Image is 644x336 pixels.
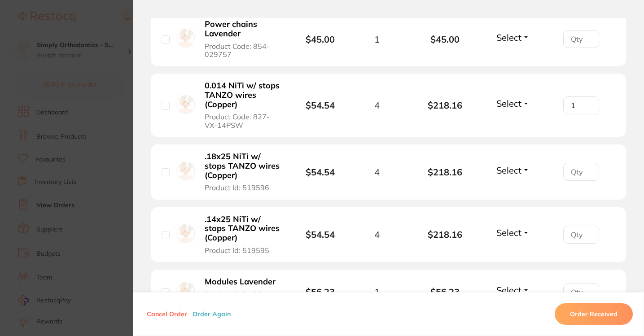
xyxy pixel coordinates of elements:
[205,290,281,307] span: Product Code: 854-029753
[205,246,269,254] span: Product Id: 519595
[374,229,380,240] span: 4
[496,165,521,176] span: Select
[176,161,195,180] img: .18x25 NiTi w/ stops TANZO wires (Copper)
[306,286,335,297] b: $56.23
[205,20,281,38] b: Power chains Lavender
[202,152,284,192] button: .18x25 NiTi w/ stops TANZO wires (Copper) Product Id: 519596
[374,34,380,44] span: 1
[374,167,380,177] span: 4
[202,214,284,255] button: .14x25 NiTi w/ stops TANZO wires (Copper) Product Id: 519595
[496,227,521,238] span: Select
[563,283,599,301] input: Qty
[494,165,532,176] button: Select
[205,113,281,129] span: Product Code: 827-VX-14PSW
[202,81,284,130] button: 0.014 NiTi w/ stops TANZO wires (Copper) Product Code: 827-VX-14PSW
[555,303,633,325] button: Order Received
[496,284,521,296] span: Select
[306,166,335,178] b: $54.54
[563,96,599,114] input: Qty
[374,287,380,297] span: 1
[496,98,521,109] span: Select
[306,100,335,111] b: $54.54
[563,30,599,48] input: Qty
[494,32,532,43] button: Select
[563,163,599,181] input: Qty
[563,226,599,244] input: Qty
[205,215,281,243] b: .14x25 NiTi w/ stops TANZO wires (Copper)
[205,81,281,109] b: 0.014 NiTi w/ stops TANZO wires (Copper)
[205,277,276,287] b: Modules Lavender
[494,284,532,296] button: Select
[176,224,195,243] img: .14x25 NiTi w/ stops TANZO wires (Copper)
[494,227,532,238] button: Select
[411,167,479,177] b: $218.16
[202,19,284,59] button: Power chains Lavender Product Code: 854-029757
[411,100,479,110] b: $218.16
[411,229,479,240] b: $218.16
[176,95,195,114] img: 0.014 NiTi w/ stops TANZO wires (Copper)
[374,100,380,110] span: 4
[176,282,195,301] img: Modules Lavender
[496,32,521,43] span: Select
[205,42,281,59] span: Product Code: 854-029757
[205,183,269,192] span: Product Id: 519596
[411,287,479,297] b: $56.23
[494,98,532,109] button: Select
[306,34,335,45] b: $45.00
[144,310,190,318] button: Cancel Order
[176,29,195,48] img: Power chains Lavender
[190,310,233,318] button: Order Again
[306,229,335,240] b: $54.54
[205,152,281,180] b: .18x25 NiTi w/ stops TANZO wires (Copper)
[202,277,284,307] button: Modules Lavender Product Code: 854-029753
[411,34,479,44] b: $45.00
